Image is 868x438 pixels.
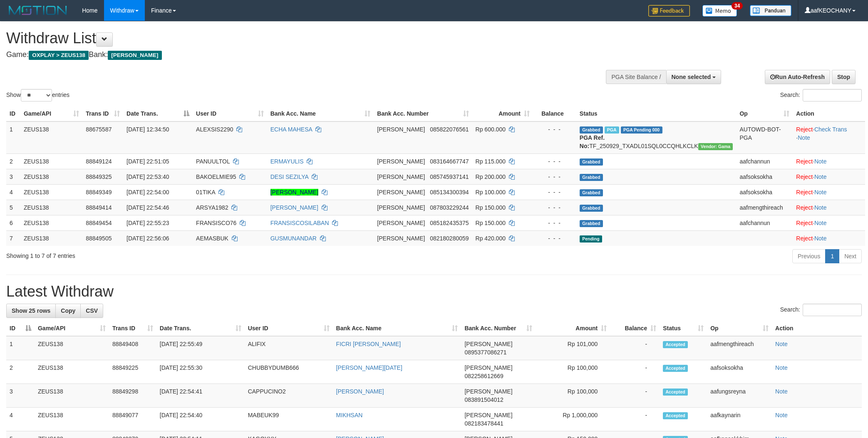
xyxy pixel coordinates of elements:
[825,249,839,263] a: 1
[336,364,402,371] a: [PERSON_NAME][DATE]
[6,304,56,318] a: Show 25 rows
[464,420,503,427] span: Copy 082183478441 to clipboard
[793,121,865,154] td: · ·
[377,126,425,133] span: [PERSON_NAME]
[156,384,245,408] td: [DATE] 22:54:41
[775,364,788,371] a: Note
[461,321,536,336] th: Bank Acc. Number: activate to sort column ascending
[606,70,666,84] div: PGA Site Balance /
[814,235,827,242] a: Note
[109,360,156,384] td: 88849225
[672,74,711,80] span: None selected
[126,235,169,242] span: [DATE] 22:56:06
[605,126,619,134] span: Marked by aafpengsreynich
[126,158,169,165] span: [DATE] 22:51:05
[193,106,267,121] th: User ID: activate to sort column ascending
[82,106,123,121] th: Trans ID: activate to sort column ascending
[86,220,112,226] span: 88849454
[126,220,169,226] span: [DATE] 22:55:23
[430,220,469,226] span: Copy 085182435375 to clipboard
[430,158,469,165] span: Copy 083164667747 to clipboard
[780,89,862,101] label: Search:
[464,341,512,347] span: [PERSON_NAME]
[6,184,20,200] td: 4
[245,384,333,408] td: CAPPUCINO2
[793,169,865,184] td: ·
[707,384,772,408] td: aafungsreyna
[109,321,156,336] th: Trans ID: activate to sort column ascending
[464,388,512,395] span: [PERSON_NAME]
[796,158,813,165] a: Reject
[6,200,20,215] td: 5
[793,106,865,121] th: Action
[793,230,865,246] td: ·
[377,204,425,211] span: [PERSON_NAME]
[270,158,304,165] a: ERMAYULIS
[336,388,384,395] a: [PERSON_NAME]
[6,360,35,384] td: 2
[793,184,865,200] td: ·
[796,220,813,226] a: Reject
[464,396,503,403] span: Copy 083891504012 to clipboard
[798,134,810,141] a: Note
[196,235,228,242] span: AEMASBUK
[6,4,69,17] img: MOTION_logo.png
[780,304,862,316] label: Search:
[576,106,737,121] th: Status
[108,51,161,60] span: [PERSON_NAME]
[610,321,660,336] th: Balance: activate to sort column ascending
[736,121,793,154] td: AUTOWD-BOT-PGA
[196,158,230,165] span: PANUULTOL
[20,153,82,169] td: ZEUS138
[20,230,82,246] td: ZEUS138
[430,189,469,195] span: Copy 085134300394 to clipboard
[814,220,827,226] a: Note
[35,360,109,384] td: ZEUS138
[736,153,793,169] td: aafchannun
[536,408,610,431] td: Rp 1,000,000
[702,5,737,17] img: Button%20Memo.svg
[6,408,35,431] td: 4
[156,321,245,336] th: Date Trans.: activate to sort column ascending
[732,2,743,10] span: 34
[6,336,35,360] td: 1
[476,126,506,133] span: Rp 600.000
[536,188,573,196] div: - - -
[736,200,793,215] td: aafmengthireach
[793,153,865,169] td: ·
[765,70,830,84] a: Run Auto-Refresh
[12,307,50,314] span: Show 25 rows
[86,307,98,314] span: CSV
[580,205,603,212] span: Grabbed
[86,189,112,195] span: 88849349
[245,336,333,360] td: ALIFIX
[476,158,506,165] span: Rp 115.000
[20,106,82,121] th: Game/API: activate to sort column ascending
[580,189,603,196] span: Grabbed
[270,204,318,211] a: [PERSON_NAME]
[648,5,690,17] img: Feedback.jpg
[20,200,82,215] td: ZEUS138
[156,336,245,360] td: [DATE] 22:55:49
[6,283,862,300] h1: Latest Withdraw
[750,5,791,16] img: panduan.png
[814,126,847,133] a: Check Trans
[6,169,20,184] td: 3
[536,157,573,166] div: - - -
[20,121,82,154] td: ZEUS138
[156,408,245,431] td: [DATE] 22:54:40
[6,248,355,260] div: Showing 1 to 7 of 7 entries
[736,106,793,121] th: Op: activate to sort column ascending
[533,106,576,121] th: Balance
[6,230,20,246] td: 7
[6,321,35,336] th: ID: activate to sort column descending
[86,158,112,165] span: 88849124
[245,408,333,431] td: MABEUK99
[536,203,573,212] div: - - -
[832,70,856,84] a: Stop
[775,412,788,418] a: Note
[621,126,662,134] span: PGA Pending
[245,360,333,384] td: CHUBBYDUMB666
[336,412,363,418] a: MIKHSAN
[377,235,425,242] span: [PERSON_NAME]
